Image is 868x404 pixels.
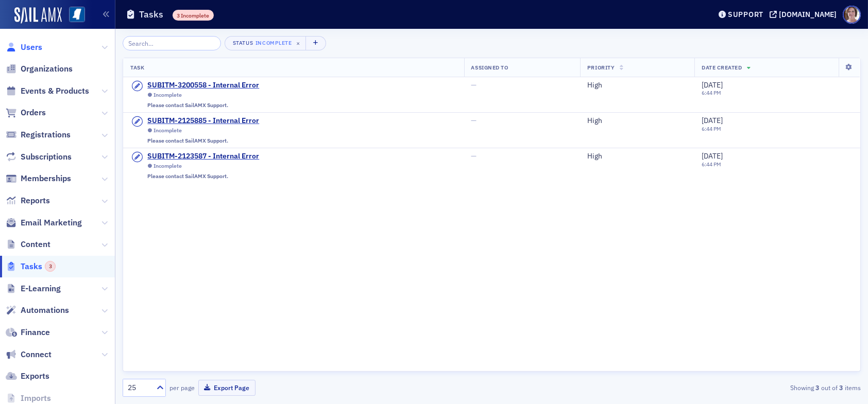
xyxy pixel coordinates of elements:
[6,129,71,140] a: Registrations
[6,327,50,338] a: Finance
[814,383,821,392] strong: 3
[147,116,259,126] div: SUBITM-2125885 - Internal Error
[6,173,71,184] a: Memberships
[147,152,267,161] a: SUBITM-2123587 - Internal Error
[702,161,721,168] time: 6:44 PM
[6,349,52,360] a: Connect
[21,107,46,118] span: Orders
[225,36,307,50] button: StatusIncomplete×
[21,239,50,250] span: Content
[843,6,861,24] span: Profile
[6,393,51,404] a: Imports
[147,137,267,144] div: Please contact SailAMX Support.
[147,102,267,109] div: Please contact SailAMX Support.
[838,383,845,392] strong: 3
[702,116,723,125] span: [DATE]
[6,239,50,250] a: Content
[147,81,259,90] div: SUBITM-3200558 - Internal Error
[14,7,62,24] img: SailAMX
[6,151,72,163] a: Subscriptions
[256,38,292,48] div: Incomplete
[21,129,71,140] span: Registrations
[471,80,477,90] span: —
[147,152,259,161] div: SUBITM-2123587 - Internal Error
[587,81,687,90] div: High
[45,261,56,272] div: 3
[471,151,477,161] span: —
[21,349,52,360] span: Connect
[702,151,723,161] span: [DATE]
[154,163,182,169] div: Incomplete
[6,261,56,272] a: Tasks3
[69,7,85,23] img: SailAMX
[154,127,182,134] div: Incomplete
[21,261,56,272] span: Tasks
[123,36,221,50] input: Search…
[702,89,721,96] time: 6:44 PM
[702,125,721,132] time: 6:44 PM
[6,195,50,206] a: Reports
[622,383,861,392] div: Showing out of items
[21,217,82,229] span: Email Marketing
[21,63,73,75] span: Organizations
[169,383,195,392] label: per page
[147,81,267,90] a: SUBITM-3200558 - Internal Error
[147,173,267,180] div: Please contact SailAMX Support.
[154,92,182,98] div: Incomplete
[702,80,723,90] span: [DATE]
[21,85,89,97] span: Events & Products
[6,305,69,316] a: Automations
[6,371,49,382] a: Exports
[6,283,61,294] a: E-Learning
[130,64,144,71] span: Task
[21,173,71,184] span: Memberships
[779,10,837,19] div: [DOMAIN_NAME]
[294,39,303,48] span: ×
[21,305,69,316] span: Automations
[471,64,508,71] span: Assigned To
[770,11,840,18] button: [DOMAIN_NAME]
[139,8,163,21] h1: Tasks
[6,85,89,97] a: Events & Products
[21,151,72,163] span: Subscriptions
[587,152,687,161] div: High
[702,64,742,71] span: Date Created
[728,10,763,19] div: Support
[198,380,256,396] button: Export Page
[21,283,61,294] span: E-Learning
[21,371,49,382] span: Exports
[471,116,477,125] span: —
[21,195,50,206] span: Reports
[587,116,687,126] div: High
[128,382,150,393] div: 25
[6,217,82,229] a: Email Marketing
[62,7,85,24] a: View Homepage
[173,10,214,21] div: 3 Incomplete
[147,116,267,126] a: SUBITM-2125885 - Internal Error
[6,42,42,53] a: Users
[21,327,50,338] span: Finance
[6,63,73,75] a: Organizations
[21,393,51,404] span: Imports
[232,40,254,46] div: Status
[587,64,615,71] span: Priority
[6,107,46,118] a: Orders
[21,42,42,53] span: Users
